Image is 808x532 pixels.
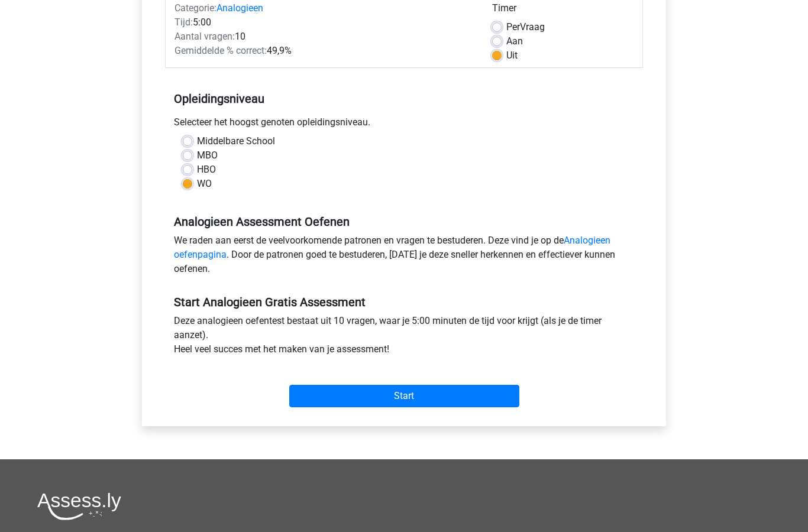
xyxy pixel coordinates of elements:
[166,16,483,30] div: 5:00
[166,30,483,44] div: 10
[165,234,643,281] div: We raden aan eerst de veelvoorkomende patronen en vragen te bestuderen. Deze vind je op de . Door...
[174,46,267,57] span: Gemiddelde % correct:
[174,31,235,43] span: Aantal vragen:
[506,35,523,49] label: Aan
[197,163,216,177] label: HBO
[506,22,520,33] span: Per
[174,3,216,14] span: Categorie:
[165,116,643,135] div: Selecteer het hoogst genoten opleidingsniveau.
[492,2,634,21] div: Timer
[37,493,121,521] img: Assessly logo
[197,135,275,149] label: Middelbare School
[165,314,643,362] div: Deze analogieen oefentest bestaat uit 10 vragen, waar je 5:00 minuten de tijd voor krijgt (als je...
[174,87,634,111] h5: Opleidingsniveau
[174,296,634,310] h5: Start Analogieen Gratis Assessment
[506,49,518,63] label: Uit
[174,215,634,229] h5: Analogieen Assessment Oefenen
[289,385,519,408] input: Start
[506,21,545,35] label: Vraag
[197,149,218,163] label: MBO
[174,17,193,28] span: Tijd:
[216,3,263,14] a: Analogieen
[166,44,483,59] div: 49,9%
[197,177,212,192] label: WO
